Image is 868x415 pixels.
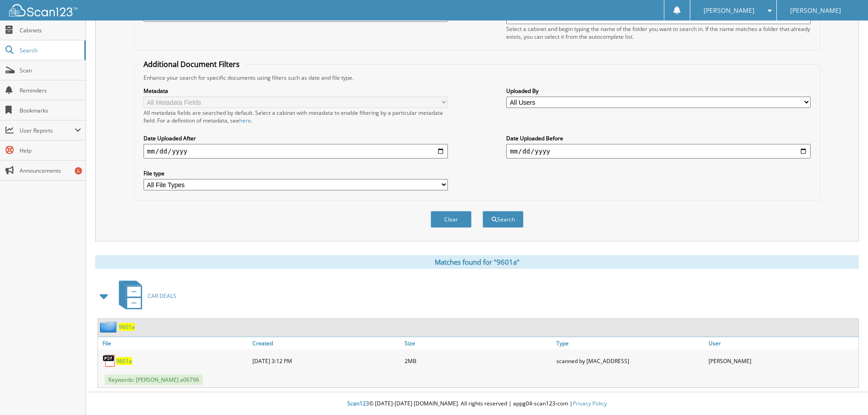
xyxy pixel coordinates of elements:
[144,134,448,142] label: Date Uploaded After
[573,400,607,407] a: Privacy Policy
[100,321,119,333] img: folder2.png
[239,117,251,124] a: here
[95,255,859,269] div: Matches found for "9601a"
[554,337,706,349] a: Type
[506,25,811,41] div: Select a cabinet and begin typing the name of the folder you want to search in. If the name match...
[483,211,524,228] button: Search
[9,4,77,16] img: scan123-logo-white.svg
[20,87,81,94] span: Reminders
[148,292,176,300] span: CAR DEALS
[431,211,472,228] button: Clear
[250,337,402,349] a: Created
[20,46,80,54] span: Search
[347,400,369,407] span: Scan123
[822,371,868,415] iframe: Chat Widget
[75,167,82,174] div: 6
[790,8,841,13] span: [PERSON_NAME]
[20,127,75,134] span: User Reports
[20,67,81,74] span: Scan
[20,107,81,114] span: Bookmarks
[20,147,81,154] span: Help
[402,337,555,349] a: Size
[113,278,176,314] a: CAR DEALS
[105,374,203,385] span: Keywords: [PERSON_NAME] a06796
[506,144,811,159] input: end
[119,323,135,331] a: 9601a
[704,8,755,13] span: [PERSON_NAME]
[506,134,811,142] label: Date Uploaded Before
[98,337,250,349] a: File
[139,59,244,69] legend: Additional Document Filters
[144,169,448,177] label: File type
[250,352,402,370] div: [DATE] 3:12 PM
[86,393,868,415] div: © [DATE]-[DATE] [DOMAIN_NAME]. All rights reserved | appg04-scan123-com |
[144,144,448,159] input: start
[144,87,448,95] label: Metadata
[103,354,116,368] img: PDF.png
[402,352,555,370] div: 2MB
[706,337,858,349] a: User
[506,87,811,95] label: Uploaded By
[706,352,858,370] div: [PERSON_NAME]
[144,109,448,124] div: All metadata fields are searched by default. Select a cabinet with metadata to enable filtering b...
[20,26,81,34] span: Cabinets
[20,167,81,174] span: Announcements
[116,357,132,365] a: 9601a
[139,74,815,82] div: Enhance your search for specific documents using filters such as date and file type.
[554,352,706,370] div: scanned by [MAC_ADDRESS]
